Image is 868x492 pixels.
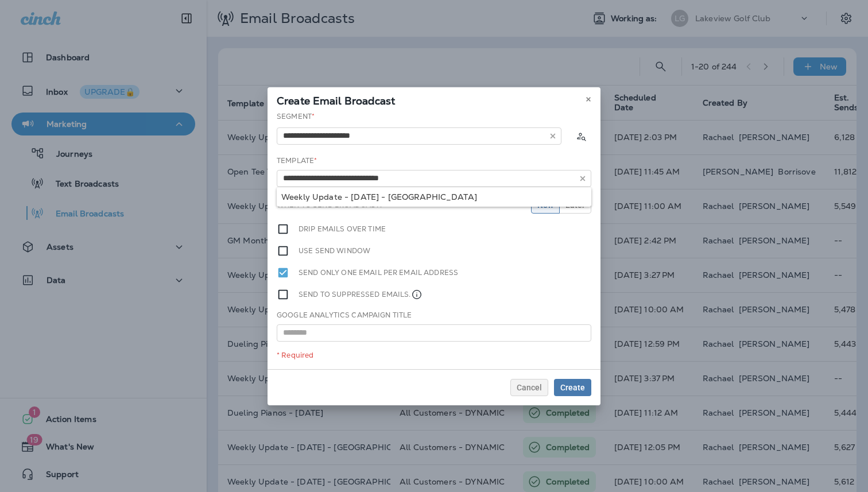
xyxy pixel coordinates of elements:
[277,156,317,165] label: Template
[510,379,548,396] button: Cancel
[299,266,458,279] label: Send only one email per email address
[299,223,386,235] label: Drip emails over time
[277,311,412,320] label: Google Analytics Campaign Title
[299,245,370,257] label: Use send window
[560,383,585,392] span: Create
[299,288,423,301] label: Send to suppressed emails.
[537,201,553,209] span: Now
[268,87,600,111] div: Create Email Broadcast
[277,351,591,360] div: * Required
[517,383,542,392] span: Cancel
[277,112,315,121] label: Segment
[571,126,591,146] button: Calculate the estimated number of emails to be sent based on selected segment. (This could take a...
[554,379,591,396] button: Create
[281,192,587,202] div: Weekly Update - [DATE] - [GEOGRAPHIC_DATA]
[565,201,585,209] span: Later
